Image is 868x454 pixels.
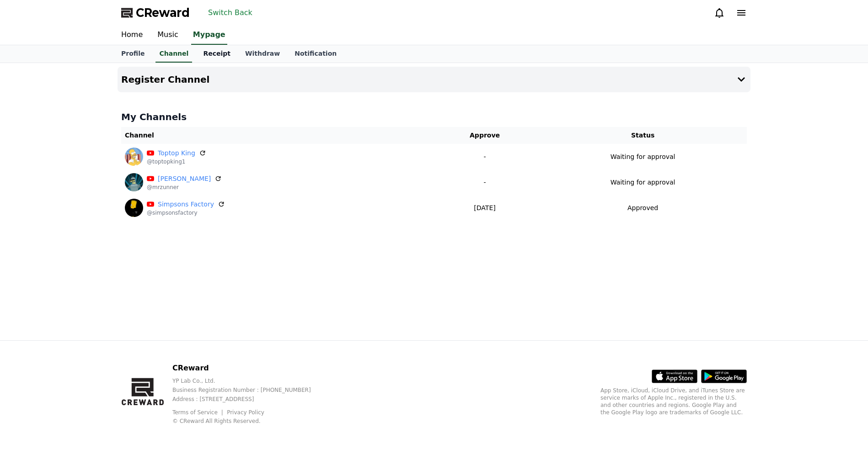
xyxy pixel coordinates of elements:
[147,158,206,165] p: @toptopking1
[147,184,222,191] p: @mrzunner
[434,203,535,213] p: [DATE]
[158,174,211,184] a: [PERSON_NAME]
[121,74,209,84] h4: Register Channel
[158,200,214,209] a: Simpsons Factory
[172,377,326,385] p: YP Lab Co., Ltd.
[172,363,326,374] p: CReward
[125,148,143,166] img: Toptop King
[238,45,287,63] a: Withdraw
[121,111,747,123] h4: My Channels
[227,409,264,416] a: Privacy Policy
[121,5,190,20] a: CReward
[611,178,675,187] p: Waiting for approval
[114,26,150,45] a: Home
[172,409,225,416] a: Terms of Service
[125,199,143,217] img: Simpsons Factory
[627,203,658,213] p: Approved
[434,152,535,162] p: -
[118,67,750,92] button: Register Channel
[172,386,326,394] p: Business Registration Number : [PHONE_NUMBER]
[539,127,747,144] th: Status
[172,396,326,403] p: Address : [STREET_ADDRESS]
[287,45,344,63] a: Notification
[172,417,326,425] p: © CReward All Rights Reserved.
[147,209,225,216] p: @simpsonsfactory
[158,148,195,158] a: Toptop King
[611,152,675,162] p: Waiting for approval
[600,387,747,416] p: App Store, iCloud, iCloud Drive, and iTunes Store are service marks of Apple Inc., registered in ...
[431,127,539,144] th: Approve
[196,45,238,63] a: Receipt
[114,45,152,63] a: Profile
[125,173,143,191] img: Mr Zunner
[121,127,431,144] th: Channel
[150,26,186,45] a: Music
[204,5,256,20] button: Switch Back
[136,5,190,20] span: CReward
[191,26,227,45] a: Mypage
[155,45,192,63] a: Channel
[434,178,535,187] p: -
